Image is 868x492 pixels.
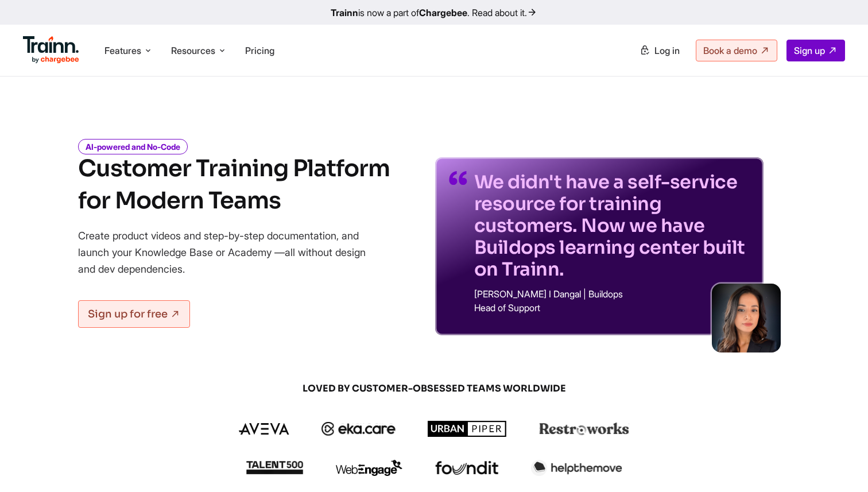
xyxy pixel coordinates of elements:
[331,7,358,18] b: Trainn
[794,45,825,56] span: Sign up
[531,460,622,476] img: helpthemove logo
[539,423,629,435] img: restroworks logo
[321,422,396,436] img: ekacare logo
[78,300,190,328] a: Sign up for free
[449,171,467,185] img: quotes-purple.41a7099.svg
[474,303,750,312] p: Head of Support
[239,423,289,435] img: aveva logo
[246,460,303,475] img: talent500 logo
[419,7,467,18] b: Chargebee
[786,40,845,61] a: Sign up
[104,44,141,57] span: Features
[336,460,402,476] img: webengage logo
[78,227,382,277] p: Create product videos and step-by-step documentation, and launch your Knowledge Base or Academy —...
[696,40,777,61] a: Book a demo
[474,289,750,299] p: [PERSON_NAME] I Dangal | Buildops
[78,153,390,217] h1: Customer Training Platform for Modern Teams
[712,284,781,352] img: sabina-buildops.d2e8138.png
[245,45,274,56] a: Pricing
[474,171,750,280] p: We didn't have a self-service resource for training customers. Now we have Buildops learning cent...
[171,44,215,57] span: Resources
[435,461,499,475] img: foundit logo
[158,382,710,395] span: LOVED BY CUSTOMER-OBSESSED TEAMS WORLDWIDE
[78,139,188,154] i: AI-powered and No-Code
[428,421,507,437] img: urbanpiper logo
[633,40,687,61] a: Log in
[23,36,79,64] img: Trainn Logo
[703,45,757,56] span: Book a demo
[654,45,680,56] span: Log in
